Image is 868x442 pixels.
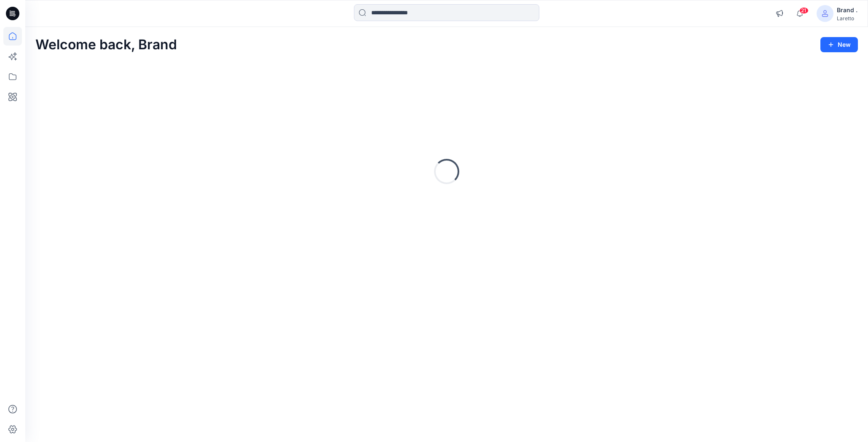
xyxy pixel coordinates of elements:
div: Brand . [837,5,857,15]
button: New [820,37,858,52]
div: Laretto [837,15,857,21]
h2: Welcome back, Brand [35,37,177,53]
svg: avatar [822,10,828,17]
span: 21 [799,7,809,14]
